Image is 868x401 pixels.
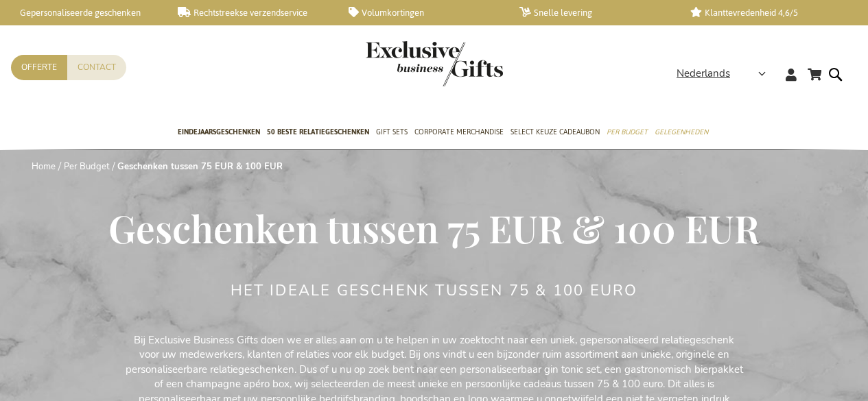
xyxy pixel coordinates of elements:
span: Gelegenheden [655,125,708,139]
a: Select Keuze Cadeaubon [511,116,600,150]
a: Corporate Merchandise [414,116,504,150]
span: Select Keuze Cadeaubon [511,125,600,139]
a: Offerte [11,55,67,80]
a: 50 beste relatiegeschenken [267,116,369,150]
a: Contact [67,55,126,80]
span: Eindejaarsgeschenken [178,125,260,139]
span: Corporate Merchandise [414,125,504,139]
strong: Geschenken tussen 75 EUR & 100 EUR [117,160,283,173]
span: 50 beste relatiegeschenken [267,125,369,139]
span: Nederlands [677,66,730,82]
a: Per Budget [64,160,110,173]
span: Gift Sets [376,125,408,139]
span: Geschenken tussen 75 EUR & 100 EUR [108,202,760,253]
h2: Het ideale geschenk tussen 75 & 100 euro [231,282,638,299]
a: Klanttevredenheid 4,6/5 [690,7,839,19]
a: Snelle levering [519,7,668,19]
span: Per Budget [607,125,648,139]
a: Gift Sets [376,116,408,150]
a: Volumkortingen [349,7,497,19]
a: Per Budget [607,116,648,150]
a: Eindejaarsgeschenken [178,116,260,150]
a: Home [32,160,56,173]
a: store logo [366,41,434,86]
a: Gepersonaliseerde geschenken [7,7,156,19]
a: Rechtstreekse verzendservice [178,7,327,19]
img: Exclusive Business gifts logo [366,41,503,86]
a: Gelegenheden [655,116,708,150]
